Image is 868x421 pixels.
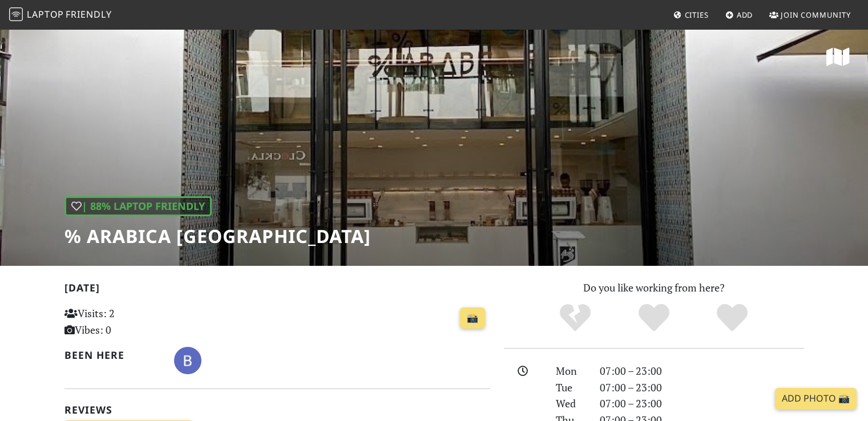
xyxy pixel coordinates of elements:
[64,404,490,416] h2: Reviews
[64,305,197,338] p: Visits: 2 Vibes: 0
[174,353,201,366] span: Badr EL Idrissi
[64,196,212,216] div: | 88% Laptop Friendly
[615,302,693,334] div: Yes
[593,363,811,379] div: 07:00 – 23:00
[64,282,490,298] h2: [DATE]
[64,349,161,361] h2: Been here
[549,395,592,412] div: Wed
[669,5,713,25] a: Cities
[693,302,772,334] div: Definitely!
[174,347,201,374] img: 4060-badr.jpg
[721,5,758,25] a: Add
[460,307,485,329] a: 📸
[64,225,371,247] h1: % Arabica [GEOGRAPHIC_DATA]
[549,379,592,396] div: Tue
[775,388,857,410] a: Add Photo 📸
[9,7,23,21] img: LaptopFriendly
[27,8,64,21] span: Laptop
[737,10,753,20] span: Add
[685,10,709,20] span: Cities
[765,5,855,25] a: Join Community
[536,302,615,334] div: No
[66,8,111,21] span: Friendly
[504,280,804,296] p: Do you like working from here?
[549,363,592,379] div: Mon
[9,5,112,25] a: LaptopFriendly LaptopFriendly
[593,379,811,396] div: 07:00 – 23:00
[593,395,811,412] div: 07:00 – 23:00
[781,10,851,20] span: Join Community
